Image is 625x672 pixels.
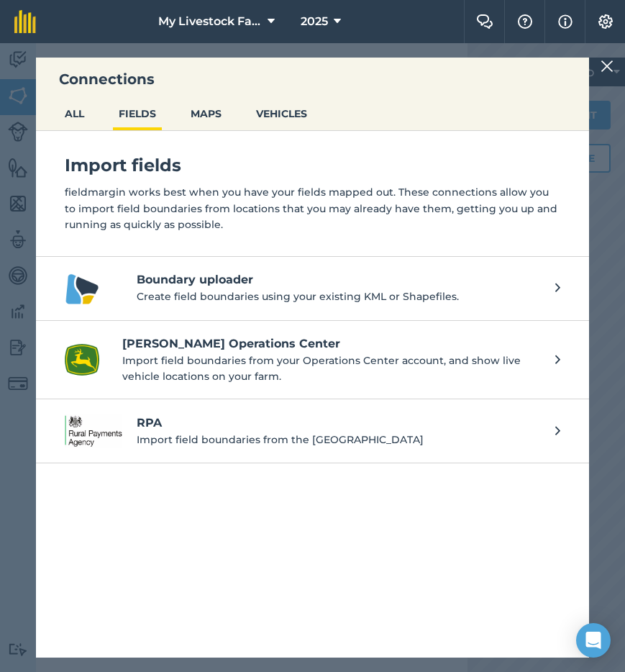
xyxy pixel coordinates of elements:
[137,432,541,448] p: Import field boundaries from the [GEOGRAPHIC_DATA]
[516,14,534,29] img: A question mark icon
[158,13,262,30] span: My Livestock Farm
[65,184,560,232] p: fieldmargin works best when you have your fields mapped out. These connections allow you to impor...
[14,10,36,33] img: fieldmargin Logo
[65,342,99,377] img: John Deere Operations Center logo
[185,100,227,127] button: MAPS
[36,321,589,400] a: John Deere Operations Center logo[PERSON_NAME] Operations CenterImport field boundaries from your...
[36,399,589,463] a: RPA logoRPAImport field boundaries from the [GEOGRAPHIC_DATA]
[122,335,541,353] h4: [PERSON_NAME] Operations Center
[36,257,589,321] a: Boundary uploader logoBoundary uploaderCreate field boundaries using your existing KML or Shapefi...
[59,100,90,127] button: ALL
[113,100,162,127] button: FIELDS
[601,58,613,75] img: svg+xml;base64,PHN2ZyB4bWxucz0iaHR0cDovL3d3dy53My5vcmcvMjAwMC9zdmciIHdpZHRoPSIyMiIgaGVpZ2h0PSIzMC...
[301,13,328,30] span: 2025
[576,623,611,658] div: Open Intercom Messenger
[65,414,122,448] img: RPA logo
[137,289,541,304] p: Create field boundaries using your existing KML or Shapefiles.
[137,271,541,289] h4: Boundary uploader
[476,14,493,29] img: Two speech bubbles overlapping with the left bubble in the forefront
[597,14,614,29] img: A cog icon
[65,154,560,177] h4: Import fields
[122,353,541,385] p: Import field boundaries from your Operations Center account, and show live vehicle locations on y...
[65,271,99,306] img: Boundary uploader logo
[36,69,589,89] h3: Connections
[137,414,541,432] h4: RPA
[558,13,572,30] img: svg+xml;base64,PHN2ZyB4bWxucz0iaHR0cDovL3d3dy53My5vcmcvMjAwMC9zdmciIHdpZHRoPSIxNyIgaGVpZ2h0PSIxNy...
[250,100,313,127] button: VEHICLES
